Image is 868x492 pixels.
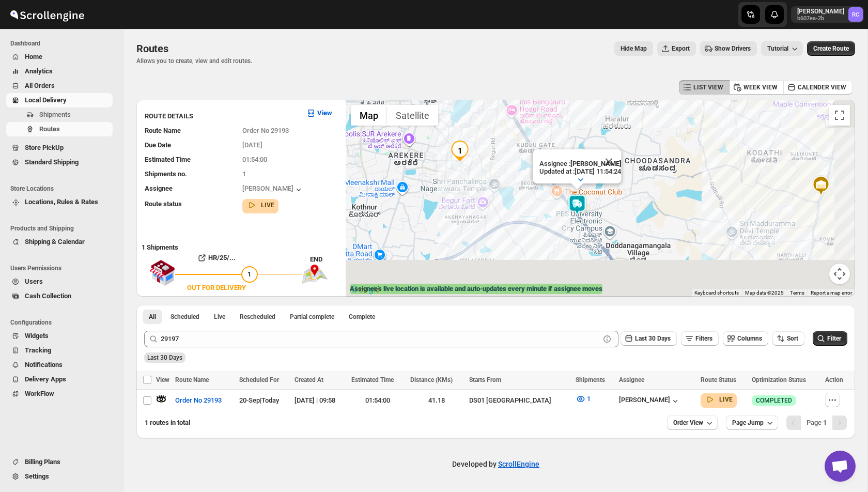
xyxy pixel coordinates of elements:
span: COMPLETED [756,396,792,405]
span: Scheduled [171,313,199,321]
p: [PERSON_NAME] [797,7,844,16]
div: [DATE] | 09:58 [295,395,345,406]
button: Columns [723,331,768,346]
button: Locations, Rules & Rates [6,195,113,209]
span: Distance (KMs) [410,376,453,383]
span: Order View [673,419,703,427]
button: Routes [6,122,113,136]
button: Billing Plans [6,455,113,469]
button: Shipping & Calendar [6,235,113,249]
button: Close [596,149,621,174]
span: Order No 29193 [175,395,222,406]
span: Order No 29193 [242,127,289,134]
span: Assignee [619,376,644,383]
b: LIVE [261,202,274,209]
span: All [149,313,156,321]
span: 20-Sep | Today [239,396,279,404]
p: Updated at : [DATE] 11:54:24 [539,167,621,175]
span: Home [25,53,42,60]
button: Export [657,41,696,56]
span: Hide Map [621,44,647,53]
button: Show street map [351,105,387,126]
span: Columns [737,335,762,342]
button: 1 [569,391,597,407]
span: 1 routes in total [145,419,190,426]
span: Tracking [25,346,51,354]
span: Sort [787,335,798,342]
span: Shipping & Calendar [25,238,85,245]
span: Optimization Status [752,376,806,383]
div: 1 [450,141,470,161]
span: Store PickUp [25,144,64,151]
span: WorkFlow [25,390,54,397]
button: Tutorial [761,41,803,56]
span: LIST VIEW [693,83,723,91]
span: Action [825,376,843,383]
span: View [156,376,169,383]
span: Create Route [813,44,849,53]
span: Route Status [701,376,736,383]
b: 1 Shipments [136,238,178,251]
button: Cash Collection [6,289,113,303]
button: WEEK VIEW [729,80,784,95]
span: Configurations [10,318,117,327]
span: Filter [827,335,841,342]
button: Map action label [614,41,653,56]
span: Dashboard [10,39,117,48]
span: Starts From [469,376,501,383]
p: Allows you to create, view and edit routes. [136,57,252,65]
div: DS01 [GEOGRAPHIC_DATA] [469,395,570,406]
span: Last 30 Days [147,354,182,361]
span: Show Drivers [715,44,751,53]
span: Estimated Time [145,156,191,163]
a: Terms (opens in new tab) [790,290,804,296]
button: Notifications [6,358,113,372]
p: Assignee : [539,160,621,167]
button: Keyboard shortcuts [694,289,739,297]
button: Shipments [6,107,113,122]
span: Routes [136,42,168,55]
button: Tracking [6,343,113,358]
span: Filters [695,335,712,342]
span: Scheduled For [239,376,279,383]
span: 1 [587,395,591,403]
span: Map data ©2025 [745,290,784,296]
span: Standard Shipping [25,158,79,166]
span: [DATE] [242,141,262,149]
span: Page [807,419,827,426]
b: LIVE [719,396,733,403]
button: LIVE [246,200,274,210]
button: Last 30 Days [621,331,677,346]
b: [PERSON_NAME] [570,160,621,167]
button: All Orders [6,79,113,93]
p: Developed by [452,459,539,469]
button: Home [6,50,113,64]
span: 01:54:00 [242,156,267,163]
span: Store Locations [10,185,117,193]
span: Estimated Time [351,376,394,383]
span: Route status [145,200,182,208]
nav: Pagination [786,416,847,430]
b: 1 [823,419,827,426]
b: HR/25/... [208,254,236,262]
span: Billing Plans [25,458,60,466]
span: Route Name [175,376,209,383]
button: User menu [791,6,864,23]
button: Widgets [6,329,113,343]
button: Filter [813,331,847,346]
button: HR/25/... [175,250,258,266]
button: LIST VIEW [679,80,730,95]
button: View [300,105,338,121]
button: Show satellite imagery [387,105,438,126]
span: Rescheduled [240,313,275,321]
span: Users [25,278,43,285]
div: END [310,254,340,265]
span: Shipments [39,111,71,118]
button: [PERSON_NAME] [242,185,304,195]
span: WEEK VIEW [743,83,778,91]
button: LIVE [705,394,733,405]
span: Analytics [25,67,53,75]
button: WorkFlow [6,387,113,401]
button: Users [6,274,113,289]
